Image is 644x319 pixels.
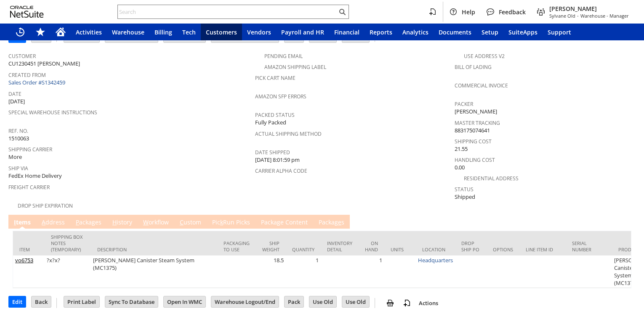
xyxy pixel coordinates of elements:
[164,296,205,307] input: Open In WMC
[455,186,474,193] a: Status
[220,218,223,226] span: k
[178,218,203,227] a: Custom
[30,24,51,40] div: Shortcuts
[461,240,480,253] div: Drop Ship PO
[256,256,286,288] td: 18.5
[51,234,85,253] div: Shipping Box Notes (Temporary)
[508,28,538,36] span: SuiteApps
[76,218,79,226] span: P
[543,24,576,40] a: Support
[402,298,412,308] img: add-record.svg
[56,27,66,37] svg: Home
[8,134,29,142] span: 1510063
[180,218,184,226] span: C
[8,172,62,180] span: FedEx Home Delivery
[154,28,172,36] span: Billing
[224,240,250,253] div: Packaging to Use
[177,24,201,40] a: Tech
[8,165,28,172] a: Ship Via
[462,8,475,16] span: Help
[277,218,280,226] span: g
[242,24,276,40] a: Vendors
[45,256,91,288] td: ?x?x?
[503,24,543,40] a: SuiteApps
[334,28,359,36] span: Financial
[8,184,50,191] a: Freight Carrier
[455,138,492,145] a: Shipping Cost
[464,175,519,182] a: Residential Address
[112,28,144,36] span: Warehouse
[292,246,314,253] div: Quantity
[255,149,290,156] a: Date Shipped
[149,24,177,40] a: Billing
[8,109,97,116] a: Special Warehouse Instructions
[40,218,67,227] a: Address
[255,130,322,137] a: Actual Shipping Method
[107,24,149,40] a: Warehouse
[255,111,295,119] a: Packed Status
[309,296,336,307] input: Use Old
[255,119,286,127] span: Fully Packed
[317,218,346,227] a: Packages
[276,24,329,40] a: Payroll and HR
[455,145,468,153] span: 21.55
[455,163,465,171] span: 0.00
[8,90,21,98] a: Date
[10,6,44,18] svg: logo
[385,298,395,308] img: print.svg
[549,13,575,19] span: Sylvane Old
[455,82,508,89] a: Commercial Invoice
[281,28,324,36] span: Payroll and HR
[580,13,629,19] span: Warehouse - Manager
[262,240,279,253] div: Ship Weight
[549,5,629,13] span: [PERSON_NAME]
[337,7,347,17] svg: Search
[338,218,341,226] span: e
[455,100,473,108] a: Packer
[105,296,158,307] input: Sync To Database
[118,7,337,17] input: Search
[415,299,442,307] a: Actions
[255,167,307,174] a: Carrier Alpha Code
[51,24,71,40] a: Home
[264,53,303,60] a: Pending Email
[259,218,310,227] a: Package Content
[143,218,149,226] span: W
[285,296,303,307] input: Pack
[620,216,631,227] a: Unrolled view on
[141,218,171,227] a: Workflow
[577,13,579,19] span: -
[493,246,513,253] div: Options
[112,218,117,226] span: H
[201,24,242,40] a: Customers
[91,256,217,288] td: [PERSON_NAME] Canister Steam System (MC1375)
[464,53,505,60] a: Use Address V2
[499,8,526,16] span: Feedback
[9,296,26,307] input: Edit
[182,28,196,36] span: Tech
[8,71,46,79] a: Created From
[10,24,30,40] a: Recent Records
[455,63,492,71] a: Bill Of Lading
[455,127,490,134] span: 883175074641
[64,296,99,307] input: Print Label
[255,74,295,82] a: Pick Cart Name
[255,156,300,164] span: [DATE] 8:01:59 pm
[455,193,475,201] span: Shipped
[359,256,384,288] td: 1
[434,24,476,40] a: Documents
[71,24,107,40] a: Activities
[365,240,378,253] div: On Hand
[35,27,45,37] svg: Shortcuts
[476,24,503,40] a: Setup
[526,246,559,253] div: Line Item ID
[210,218,252,227] a: PickRun Picks
[482,28,498,36] span: Setup
[14,218,16,226] span: I
[8,79,67,86] a: Sales Order #S1342459
[12,218,33,227] a: Items
[342,296,369,307] input: Use Old
[264,63,326,71] a: Amazon Shipping Label
[365,24,397,40] a: Reports
[329,24,365,40] a: Financial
